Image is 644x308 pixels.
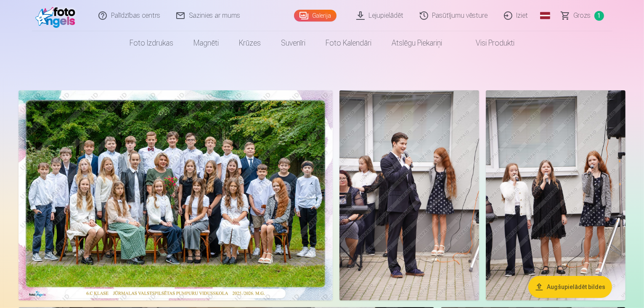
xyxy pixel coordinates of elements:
span: 1 [594,11,604,21]
a: Foto kalendāri [315,31,382,55]
a: Suvenīri [271,31,315,55]
a: Galerija [294,10,337,22]
span: Grozs [574,11,591,21]
a: Atslēgu piekariņi [382,31,452,55]
a: Magnēti [183,31,229,55]
a: Krūzes [229,31,271,55]
a: Visi produkti [452,31,525,55]
button: Augšupielādēt bildes [528,276,612,298]
img: /fa3 [35,3,79,28]
a: Foto izdrukas [119,31,183,55]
